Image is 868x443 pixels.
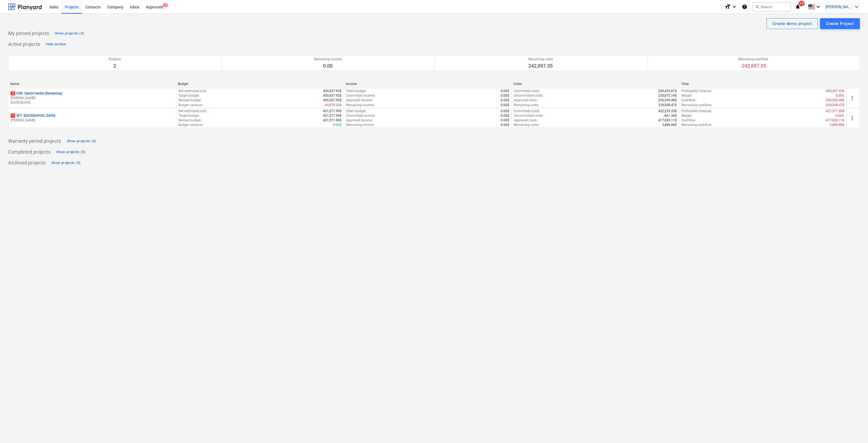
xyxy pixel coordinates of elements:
[681,123,712,127] p: Remaining cashflow :
[53,29,85,38] button: Show projects (0)
[55,30,84,37] div: Show projects (0)
[50,159,82,167] button: Show projects (0)
[658,118,677,123] p: 417,683.11$
[658,89,677,93] p: 259,432.81$
[8,149,50,155] p: Completed projects
[346,109,366,113] p: Client budget :
[795,4,800,10] i: notifications
[853,4,860,10] i: keyboard_arrow_down
[820,18,860,29] button: Create Project
[681,82,845,86] div: Total
[849,95,856,101] span: more_vert
[10,82,174,86] div: Name
[56,149,85,155] div: Show projects (0)
[681,113,693,118] p: Margin :
[11,91,174,105] div: 3HSD -Santa Familia (Remaining)[PERSON_NAME][DATE]-[DATE]
[825,103,844,107] p: -239,008.47$
[323,93,342,98] p: 450,437.92$
[755,5,759,9] span: search
[178,113,200,118] p: Target budget :
[767,18,818,29] button: Create demo project
[178,82,341,86] div: Budget
[11,113,174,123] div: 1SFT -[GEOGRAPHIC_DATA][PERSON_NAME]
[501,103,509,107] p: 0.00$
[178,118,202,123] p: Revised budget :
[681,89,712,93] p: Profitability forecast :
[514,98,537,103] p: Approved costs :
[323,118,342,123] p: 421,571.99$
[501,98,509,103] p: 0.00$
[109,57,121,62] p: Projects
[8,30,49,37] p: My pinned projects
[501,89,509,93] p: 0.00$
[109,63,121,69] p: 2
[658,109,677,113] p: 422,233.33$
[346,103,374,107] p: Remaining income :
[333,123,342,127] p: 0.00$
[346,89,366,93] p: Client budget :
[681,109,712,113] p: Profitability forecast :
[11,91,15,96] span: 3
[11,118,174,123] p: [PERSON_NAME]
[8,138,61,144] p: Warranty period projects
[731,4,738,10] i: keyboard_arrow_down
[826,20,854,27] div: Create Project
[742,4,747,10] i: Knowledge base
[8,160,46,166] p: Archived projects
[55,148,87,156] button: Show projects (0)
[514,113,543,118] p: Uncommitted costs :
[178,89,207,93] p: Net estimated cost :
[178,98,202,103] p: Revised budget :
[346,98,373,103] p: Approved income :
[815,4,821,10] i: keyboard_arrow_down
[753,2,791,11] button: Search
[849,115,856,121] span: more_vert
[514,89,540,93] p: Committed costs :
[681,98,696,103] p: Cashflow :
[314,63,342,69] p: 0.00
[346,82,509,86] div: Income
[323,113,342,118] p: 421,571.99$
[528,63,553,69] p: 242,897.35
[825,118,844,123] p: -417,683.11$
[501,113,509,118] p: 0.00$
[825,89,844,93] p: -495,307.95$
[323,98,342,103] p: 495,307.95$
[346,113,375,118] p: Committed income :
[841,417,868,443] iframe: Chat Widget
[662,123,677,127] p: 3,888.88$
[51,160,81,166] div: Show projects (0)
[178,123,203,127] p: Budget variance :
[44,40,68,49] button: Hide section
[178,93,200,98] p: Target budget :
[11,113,55,118] p: SFT - [GEOGRAPHIC_DATA]
[178,103,203,107] p: Budget variance :
[501,123,509,127] p: 0.00$
[681,93,693,98] p: Margin :
[514,118,537,123] p: Approved costs :
[681,103,712,107] p: Remaining cashflow :
[799,1,805,6] span: 13
[11,96,174,100] p: [PERSON_NAME]
[681,118,696,123] p: Cashflow :
[514,109,540,113] p: Committed costs :
[514,103,539,107] p: Remaining costs :
[67,138,96,144] div: Show projects (0)
[826,5,853,9] span: [PERSON_NAME]
[11,91,62,96] p: HSD - Santa Familia (Remaining)
[841,417,868,443] div: Widget de chat
[829,123,844,127] p: -3,888.88$
[501,93,509,98] p: 0.00$
[835,93,844,98] p: 0.00%
[314,57,342,62] p: Remaining income
[835,113,844,118] p: 0.00%
[65,137,97,145] button: Show projects (0)
[514,93,543,98] p: Uncommitted costs :
[773,20,812,27] div: Create demo project
[346,93,375,98] p: Committed income :
[658,98,677,103] p: 256,299.48$
[11,113,15,118] span: 1
[501,109,509,113] p: 0.00$
[528,57,553,62] p: Remaining costs
[11,100,174,105] p: [DATE] - [DATE]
